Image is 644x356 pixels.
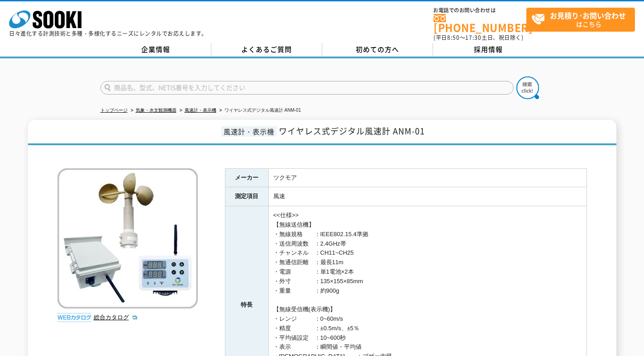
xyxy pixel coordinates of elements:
[268,168,587,187] td: ツクモア
[221,126,277,137] span: 風速計・表示機
[225,168,268,187] th: メーカー
[9,31,207,36] p: 日々進化する計測技術と多種・多様化するニーズにレンタルでお応えします。
[218,106,301,115] li: ワイヤレス式デジタル風速計 ANM-01
[434,8,526,13] span: お電話でのお問い合わせは
[465,33,482,42] span: 17:30
[57,313,91,322] img: webカタログ
[136,108,177,113] a: 気象・水文観測機器
[526,8,635,32] a: お見積り･お問い合わせはこちら
[322,43,433,57] a: 初めての方へ
[211,43,322,57] a: よくあるご質問
[447,33,460,42] span: 8:50
[434,33,523,42] span: (平日 ～ 土日、祝日除く)
[100,43,211,57] a: 企業情報
[57,168,198,309] img: ワイヤレス式デジタル風速計 ANM-01
[550,10,626,21] strong: お見積り･お問い合わせ
[94,314,138,321] a: 総合カタログ
[225,187,268,206] th: 測定項目
[279,125,425,137] span: ワイヤレス式デジタル風速計 ANM-01
[100,108,128,113] a: トップページ
[433,43,544,57] a: 採用情報
[268,187,587,206] td: 風速
[516,76,539,99] img: btn_search.png
[185,108,216,113] a: 風速計・表示機
[356,44,399,54] span: 初めての方へ
[531,8,634,31] span: はこちら
[100,81,514,95] input: 商品名、型式、NETIS番号を入力してください
[434,14,526,33] a: [PHONE_NUMBER]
